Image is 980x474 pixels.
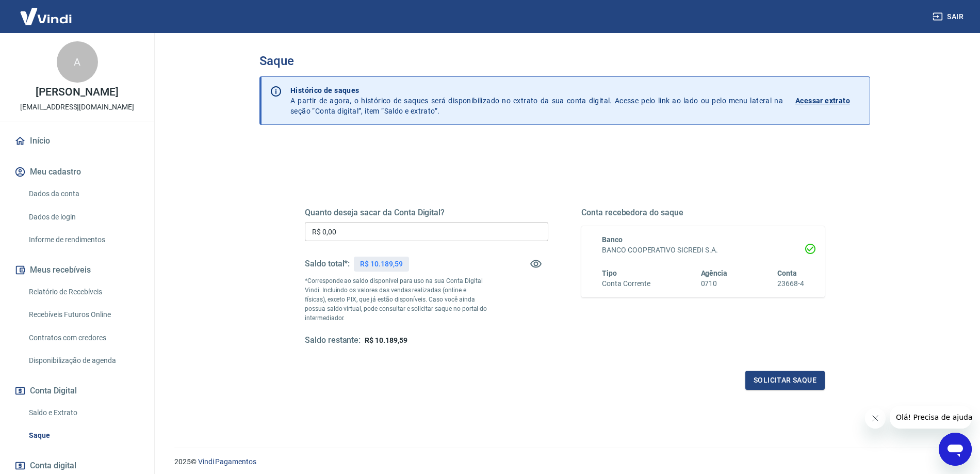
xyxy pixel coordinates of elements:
h6: 0710 [701,278,728,289]
a: Saque [25,425,142,446]
p: [PERSON_NAME] [36,87,118,98]
button: Solicitar saque [745,371,825,390]
iframe: Mensagem da empresa [890,406,972,429]
h5: Quanto deseja sacar da Conta Digital? [305,208,548,218]
h5: Saldo restante: [305,335,361,346]
a: Relatório de Recebíveis [25,281,142,303]
a: Dados de login [25,207,142,228]
a: Contratos com credores [25,327,142,349]
h3: Saque [259,54,870,68]
button: Conta Digital [12,380,142,402]
a: Disponibilização de agenda [25,350,142,371]
span: Olá! Precisa de ajuda? [6,7,87,15]
span: Banco [602,235,623,244]
p: *Corresponde ao saldo disponível para uso na sua Conta Digital Vindi. Incluindo os valores das ve... [305,276,487,323]
span: Conta [777,269,797,277]
div: A [57,41,98,83]
p: A partir de agora, o histórico de saques será disponibilizado no extrato da sua conta digital. Ac... [290,85,783,116]
p: Acessar extrato [795,96,850,106]
h5: Saldo total*: [305,259,350,269]
span: Tipo [602,269,617,277]
p: [EMAIL_ADDRESS][DOMAIN_NAME] [20,102,134,113]
a: Vindi Pagamentos [198,457,256,466]
a: Início [12,130,142,152]
button: Meu cadastro [12,161,142,183]
a: Dados da conta [25,183,142,204]
span: Conta digital [30,459,76,473]
a: Informe de rendimentos [25,229,142,250]
h5: Conta recebedora do saque [581,208,825,218]
iframe: Fechar mensagem [865,408,886,429]
button: Meus recebíveis [12,259,142,281]
a: Recebíveis Futuros Online [25,304,142,325]
a: Saldo e Extrato [25,402,142,423]
iframe: Botão para abrir a janela de mensagens [939,433,972,466]
p: R$ 10.189,59 [360,259,402,270]
img: Vindi [12,1,79,32]
h6: BANCO COOPERATIVO SICREDI S.A. [602,245,804,256]
p: 2025 © [174,456,955,467]
h6: Conta Corrente [602,278,650,289]
span: R$ 10.189,59 [365,336,407,344]
p: Histórico de saques [290,85,783,96]
span: Agência [701,269,728,277]
a: Acessar extrato [795,85,861,116]
button: Sair [930,7,968,26]
h6: 23668-4 [777,278,804,289]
